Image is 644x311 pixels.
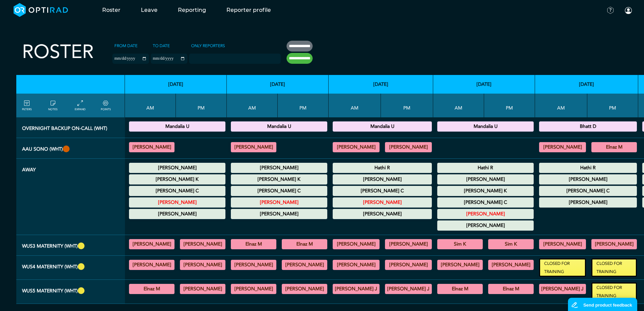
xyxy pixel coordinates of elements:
[129,121,225,132] div: Overnight backup on-call 18:30 - 08:30
[232,175,326,183] summary: [PERSON_NAME] K
[591,142,637,152] div: General US 13:30 - 18:30
[334,187,431,195] summary: [PERSON_NAME] C
[189,41,227,51] label: Only Reporters
[539,239,586,249] div: US Obstetric 08:10 - 12:00
[539,284,586,294] div: US Obstetric 08:10 - 12:00
[540,259,585,276] small: CLOSED FOR TRAINING
[488,239,534,249] div: US Obstetric 13:00 - 16:20
[129,239,174,249] div: US Obstetric 08:10 - 12:00
[437,260,483,270] div: US Obstetric 08:10 - 12:00
[101,99,111,112] a: collapse/expand expected points
[129,142,174,152] div: General US 08:30 - 13:00
[438,240,482,248] summary: Sim K
[386,285,431,293] summary: [PERSON_NAME] J
[16,256,125,280] th: WUS4 Maternity (WHT)
[333,239,380,249] div: US Obstetric 08:10 - 12:00
[130,261,173,269] summary: [PERSON_NAME]
[329,75,433,94] th: [DATE]
[385,239,432,249] div: US Obstetric 13:00 - 16:20
[540,285,585,293] summary: [PERSON_NAME] J
[539,186,637,196] div: Maternity Leave 00:00 - 23:59
[540,198,636,207] summary: [PERSON_NAME]
[232,210,326,218] summary: [PERSON_NAME]
[333,163,432,173] div: Study Leave 00:00 - 23:59
[484,94,535,117] th: PM
[333,121,432,132] div: Overnight backup on-call 18:30 - 08:30
[22,41,94,63] h2: Roster
[539,142,586,152] div: General US 08:30 - 13:00
[232,261,275,269] summary: [PERSON_NAME]
[385,284,432,294] div: US Obstetric 13:00 - 16:20
[129,163,225,173] div: Maternity Leave 00:00 - 23:59
[438,210,533,218] summary: [PERSON_NAME]
[489,261,533,269] summary: [PERSON_NAME]
[130,143,173,151] summary: [PERSON_NAME]
[333,209,432,219] div: Other Leave 00:00 - 23:59
[437,174,534,184] div: Maternity Leave 00:00 - 23:59
[437,284,483,294] div: US Obstetric 08:10 - 12:00
[282,284,327,294] div: US Obstetric 13:00 - 16:20
[438,198,533,207] summary: [PERSON_NAME] C
[16,280,125,304] th: WUS5 Maternity (WHT)
[129,260,174,270] div: US Obstetric 08:10 - 12:00
[334,122,431,131] summary: Mandalia U
[540,143,585,151] summary: [PERSON_NAME]
[130,198,224,207] summary: [PERSON_NAME]
[587,94,638,117] th: PM
[181,285,224,293] summary: [PERSON_NAME]
[438,261,482,269] summary: [PERSON_NAME]
[437,209,534,219] div: Annual Leave 00:00 - 23:59
[231,121,327,132] div: Overnight backup on-call 18:30 - 08:30
[334,240,379,248] summary: [PERSON_NAME]
[488,284,534,294] div: US Obstetric 13:00 - 16:20
[180,284,225,294] div: US Obstetric 13:00 - 16:20
[232,164,326,172] summary: [PERSON_NAME]
[283,240,326,248] summary: Elnaz M
[438,187,533,195] summary: [PERSON_NAME] K
[232,240,275,248] summary: Elnaz M
[385,260,432,270] div: US Obstetric 13:00 - 16:20
[540,175,636,183] summary: [PERSON_NAME]
[130,164,224,172] summary: [PERSON_NAME]
[438,175,533,183] summary: [PERSON_NAME]
[488,260,534,270] div: US Obstetric 13:00 - 16:20
[22,99,32,112] a: FILTERS
[438,285,482,293] summary: Elnaz M
[381,94,433,117] th: PM
[489,285,533,293] summary: Elnaz M
[433,94,484,117] th: AM
[437,186,534,196] div: Annual Leave 00:00 - 23:59
[181,261,224,269] summary: [PERSON_NAME]
[386,261,431,269] summary: [PERSON_NAME]
[591,239,637,249] div: US Obstetric 13:00 - 16:20
[282,239,327,249] div: US Obstetric 13:00 - 16:20
[539,163,637,173] div: Study Leave 00:00 - 23:59
[282,260,327,270] div: US Obstetric 13:00 - 16:20
[232,187,326,195] summary: [PERSON_NAME] C
[232,285,275,293] summary: [PERSON_NAME]
[130,122,224,131] summary: Mandalia U
[232,122,326,131] summary: Mandalia U
[14,3,68,17] img: brand-opti-rad-logos-blue-and-white-d2f68631ba2948856bd03f2d395fb146ddc8fb01b4b6e9315ea85fa773367...
[385,142,432,152] div: General US 13:30 - 18:30
[333,260,380,270] div: US Obstetric 08:10 - 12:00
[181,240,224,248] summary: [PERSON_NAME]
[539,174,637,184] div: Maternity Leave 00:00 - 23:59
[16,235,125,256] th: WUS3 Maternity (WHT)
[437,220,534,231] div: Other Leave 00:00 - 23:59
[16,138,125,159] th: AAU Sono (WHT)
[334,210,431,218] summary: [PERSON_NAME]
[48,99,57,112] a: show/hide notes
[151,41,172,51] label: To date
[437,163,534,173] div: Study Leave 00:00 - 23:59
[592,240,636,248] summary: [PERSON_NAME]
[540,187,636,195] summary: [PERSON_NAME] C
[489,240,533,248] summary: Sim K
[231,284,276,294] div: US Obstetric 08:10 - 12:00
[438,221,533,230] summary: [PERSON_NAME]
[130,210,224,218] summary: [PERSON_NAME]
[130,187,224,195] summary: [PERSON_NAME] C
[333,174,432,184] div: Maternity Leave 00:00 - 23:59
[386,240,431,248] summary: [PERSON_NAME]
[231,239,276,249] div: US Obstetric 08:10 - 12:00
